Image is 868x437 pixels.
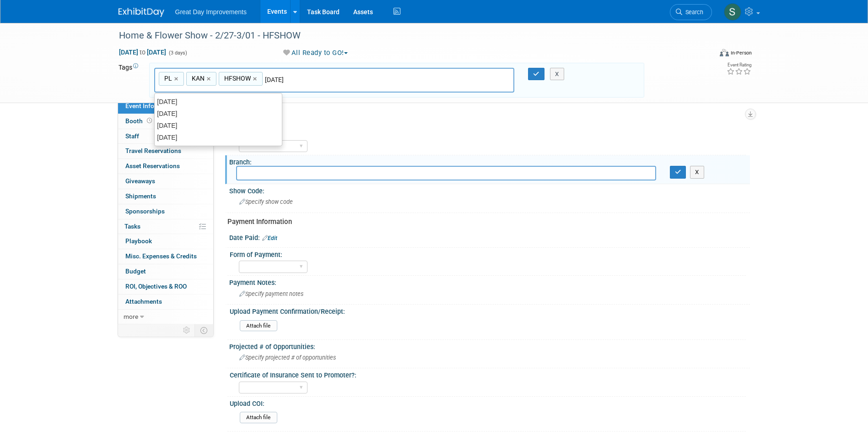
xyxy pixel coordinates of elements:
div: [DATE] [155,120,282,131]
span: ROI, Objectives & ROO [125,283,187,290]
span: Booth not reserved yet [145,117,154,124]
span: Travel Reservations [125,147,181,154]
div: Date Paid: [229,231,750,243]
a: Asset Reservations [118,159,213,174]
a: Event Information [118,99,213,114]
span: (3 days) [168,50,187,56]
div: In-Person [730,49,752,56]
span: Great Day Improvements [175,8,247,16]
a: Edit [262,235,277,241]
div: Certificate of Insurance Sent to Promoter?: [230,368,746,380]
td: Toggle Event Tabs [194,324,213,336]
span: [DATE] [DATE] [119,48,167,56]
span: Specify payment notes [239,290,303,297]
a: Travel Reservations [118,144,213,158]
span: Asset Reservations [125,162,180,169]
a: Search [670,4,712,20]
div: Payment Notes: [229,276,750,287]
a: Shipments [118,189,213,204]
span: Booth [125,117,154,125]
div: Event Format [658,48,752,61]
span: Tasks [124,223,140,230]
span: Staff [125,132,139,140]
span: to [138,49,147,56]
div: [DATE] [155,108,282,120]
a: Booth [118,114,213,129]
img: Format-Inperson.png [720,49,729,56]
span: Giveaways [125,177,155,185]
div: Projected # of Opportunities: [229,340,750,351]
span: Shipments [125,192,156,200]
span: more [124,313,138,320]
a: Misc. Expenses & Credits [118,249,213,264]
span: Search [682,9,703,16]
span: Budget [125,268,146,275]
img: ExhibitDay [119,8,164,17]
td: Tags [119,63,141,98]
a: Staff [118,129,213,144]
div: Home & Flower Show - 2/27-3/01 - HFSHOW [116,27,698,44]
td: Personalize Event Tab Strip [179,324,195,336]
div: Event Information [227,113,743,123]
span: PL [162,74,172,83]
div: Branch: [229,155,750,167]
a: more [118,310,213,324]
a: Playbook [118,234,213,249]
button: All Ready to GO! [280,48,351,58]
div: Form of Payment: [230,248,746,259]
div: Upload Payment Confirmation/Receipt: [230,305,746,316]
button: X [690,166,704,179]
div: [DATE] [155,131,282,143]
a: × [253,74,259,84]
span: Specify show code [239,198,293,205]
input: Type tag and hit enter [265,75,393,84]
span: Attachments [125,298,162,305]
a: × [207,74,213,84]
button: X [550,68,564,81]
img: Sha'Nautica Sales [724,3,741,21]
span: Specify projected # of opportunities [239,354,336,361]
div: Payment Information [227,217,743,227]
span: Playbook [125,237,152,245]
span: HFSHOW [222,74,251,83]
span: Event Information [125,102,177,109]
a: Giveaways [118,174,213,189]
a: Attachments [118,295,213,309]
span: Sponsorships [125,208,165,215]
a: Budget [118,264,213,279]
div: Region: [230,127,746,138]
div: Upload COI: [230,397,746,408]
a: Tasks [118,219,213,234]
span: KAN [190,74,205,83]
div: Event Rating [727,63,751,67]
div: [DATE] [155,96,282,108]
a: ROI, Objectives & ROO [118,279,213,294]
a: Sponsorships [118,204,213,219]
div: Show Code: [229,184,750,196]
a: × [174,74,180,84]
span: Misc. Expenses & Credits [125,252,197,260]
